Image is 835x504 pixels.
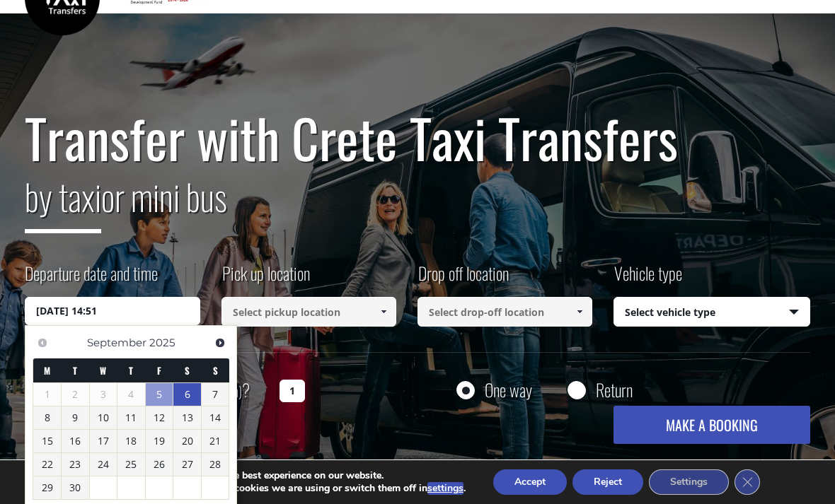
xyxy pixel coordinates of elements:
[427,482,463,495] button: settings
[62,453,89,476] a: 23
[173,430,201,452] a: 20
[735,469,760,495] button: Close GDPR Cookie Banner
[33,406,61,429] a: 8
[25,168,810,244] h2: or mini bus
[25,170,101,233] span: by taxi
[129,363,133,377] span: Thursday
[117,383,145,406] span: 4
[146,430,173,452] a: 19
[62,406,89,429] a: 9
[33,476,61,499] a: 29
[90,430,117,452] a: 17
[149,336,175,349] span: 2025
[202,453,229,476] a: 28
[87,336,146,349] span: September
[572,469,643,495] button: Reject
[614,298,809,327] span: Select vehicle type
[117,453,145,476] a: 25
[372,297,396,327] a: Show All Items
[90,453,117,476] a: 24
[214,337,226,348] span: Next
[146,383,173,406] a: 5
[157,363,161,377] span: Friday
[614,261,682,297] label: Vehicle type
[417,261,509,297] label: Drop off location
[202,406,229,429] a: 14
[100,363,106,377] span: Wednesday
[33,383,61,406] span: 1
[221,297,396,327] input: Select pickup location
[72,469,466,482] p: We are using cookies to give you the best experience on our website.
[44,363,50,377] span: Monday
[117,430,145,452] a: 18
[90,406,117,429] a: 10
[417,297,592,327] input: Select drop-off location
[62,383,89,406] span: 2
[202,430,229,452] a: 21
[173,383,201,406] a: 6
[73,363,77,377] span: Tuesday
[146,453,173,476] a: 26
[33,333,52,352] a: Previous
[185,363,190,377] span: Saturday
[213,363,218,377] span: Sunday
[173,453,201,476] a: 27
[62,430,89,452] a: 16
[146,406,173,429] a: 12
[568,297,592,327] a: Show All Items
[37,337,48,348] span: Previous
[25,108,810,168] h1: Transfer with Crete Taxi Transfers
[117,406,145,429] a: 11
[210,333,229,352] a: Next
[649,469,729,495] button: Settings
[33,453,61,476] a: 22
[485,381,532,399] label: One way
[614,406,810,444] button: MAKE A BOOKING
[221,261,310,297] label: Pick up location
[25,261,158,297] label: Departure date and time
[173,406,201,429] a: 13
[596,381,633,399] label: Return
[493,469,567,495] button: Accept
[33,430,61,452] a: 15
[90,383,117,406] span: 3
[202,383,229,406] a: 7
[62,476,89,499] a: 30
[72,482,466,495] p: You can find out more about which cookies we are using or switch them off in .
